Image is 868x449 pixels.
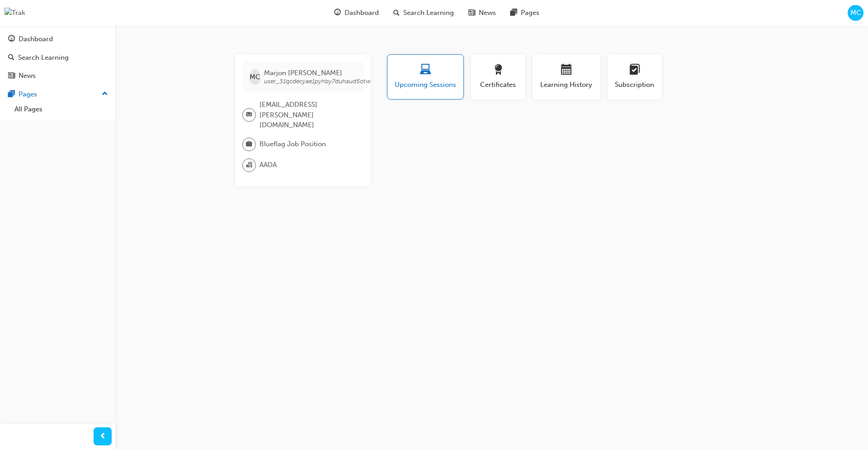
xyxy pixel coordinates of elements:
[503,4,547,22] a: pages-iconPages
[386,4,461,22] a: search-iconSearch Learning
[468,7,475,19] span: news-icon
[19,34,53,44] div: Dashboard
[259,139,326,149] span: Blueflag Job Position
[264,77,371,85] span: user_31qcdecyae1pyhby7duhaud5otw
[264,69,371,77] span: Marjon [PERSON_NAME]
[561,64,572,76] span: calendar-icon
[387,54,464,100] button: Upcoming Sessions
[493,64,504,76] span: award-icon
[848,5,863,21] button: MC
[8,54,14,62] span: search-icon
[4,86,112,103] button: Pages
[11,102,112,116] a: All Pages
[102,88,108,100] span: up-icon
[394,80,457,90] span: Upcoming Sessions
[334,7,341,19] span: guage-icon
[471,54,525,100] button: Certificates
[8,91,15,99] span: pages-icon
[4,31,112,48] a: Dashboard
[259,100,356,130] span: [EMAIL_ADDRESS][PERSON_NAME][DOMAIN_NAME]
[4,29,112,86] button: DashboardSearch LearningNews
[533,54,600,100] button: Learning History
[99,431,106,442] span: prev-icon
[850,8,861,18] span: MC
[478,80,519,90] span: Certificates
[8,72,15,80] span: news-icon
[521,8,539,18] span: Pages
[250,72,260,82] span: MC
[461,4,503,22] a: news-iconNews
[18,53,69,63] div: Search Learning
[539,80,594,90] span: Learning History
[4,67,112,84] a: News
[479,8,496,18] span: News
[259,160,277,170] span: AADA
[327,4,386,22] a: guage-iconDashboard
[403,8,454,18] span: Search Learning
[246,109,252,121] span: email-icon
[246,159,252,171] span: organisation-icon
[19,71,36,81] div: News
[5,8,25,18] img: Trak
[420,64,431,76] span: laptop-icon
[8,35,15,43] span: guage-icon
[629,64,640,76] span: learningplan-icon
[246,139,252,150] span: briefcase-icon
[510,7,517,19] span: pages-icon
[393,7,400,19] span: search-icon
[19,89,37,100] div: Pages
[344,8,379,18] span: Dashboard
[608,54,662,100] button: Subscription
[614,80,655,90] span: Subscription
[4,49,112,66] a: Search Learning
